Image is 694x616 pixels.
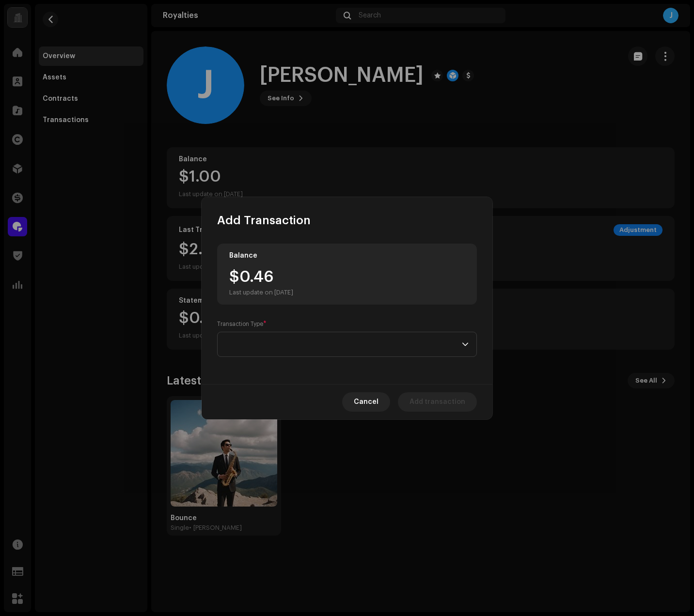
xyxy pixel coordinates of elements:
div: dropdown trigger [462,332,469,356]
button: Cancel [342,392,390,412]
span: Add transaction [410,392,465,412]
div: Last update on [DATE] [229,289,293,296]
div: Balance [229,252,257,260]
button: Add transaction [398,392,477,412]
label: Transaction Type [217,320,267,328]
span: Cancel [354,392,379,412]
span: Add Transaction [217,213,311,228]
